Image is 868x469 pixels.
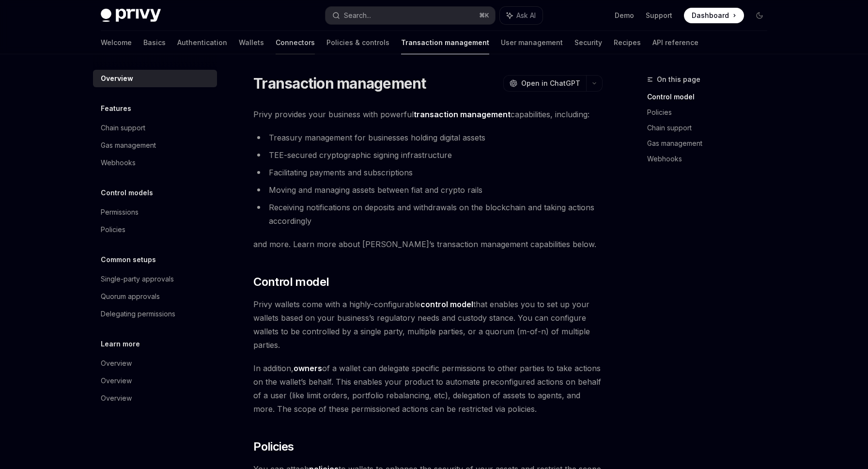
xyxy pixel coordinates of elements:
span: Open in ChatGPT [521,78,580,88]
div: Search... [344,10,371,21]
h5: Control models [101,187,153,199]
li: TEE-secured cryptographic signing infrastructure [253,148,603,162]
img: dark logo [101,9,161,22]
div: Quorum approvals [101,291,160,302]
li: Moving and managing assets between fiat and crypto rails [253,183,603,197]
div: Overview [101,358,132,369]
a: Gas management [93,137,217,154]
div: Webhooks [101,157,136,169]
div: Policies [101,224,125,235]
div: Single-party approvals [101,273,174,285]
a: Chain support [647,120,775,136]
span: and more. Learn more about [PERSON_NAME]’s transaction management capabilities below. [253,237,603,251]
a: Support [646,11,672,20]
a: Quorum approvals [93,288,217,305]
span: Policies [253,439,294,454]
a: Overview [93,372,217,390]
h1: Transaction management [253,75,426,92]
a: Overview [93,70,217,87]
h5: Learn more [101,338,140,350]
a: Gas management [647,136,775,151]
div: Overview [101,375,132,387]
a: Demo [615,11,634,20]
a: Policies [647,105,775,120]
h5: Common setups [101,254,156,266]
a: Transaction management [401,31,489,54]
strong: transaction management [414,109,511,119]
button: Toggle dark mode [752,8,767,23]
span: Ask AI [516,11,536,20]
span: On this page [657,74,700,85]
a: Delegating permissions [93,305,217,323]
li: Facilitating payments and subscriptions [253,166,603,179]
button: Open in ChatGPT [503,75,586,92]
div: Overview [101,392,132,404]
li: Receiving notifications on deposits and withdrawals on the blockchain and taking actions accordingly [253,201,603,228]
a: Overview [93,390,217,407]
a: Control model [647,89,775,105]
div: Overview [101,73,133,84]
a: Wallets [239,31,264,54]
a: Policies & controls [326,31,389,54]
a: Chain support [93,119,217,137]
a: API reference [652,31,698,54]
a: Webhooks [93,154,217,172]
button: Search...⌘K [325,7,495,24]
a: Policies [93,221,217,238]
a: User management [501,31,563,54]
a: Webhooks [647,151,775,167]
span: Dashboard [692,11,729,20]
a: Basics [143,31,166,54]
a: Dashboard [684,8,744,23]
span: Control model [253,274,329,290]
a: Single-party approvals [93,270,217,288]
div: Delegating permissions [101,308,175,320]
span: Privy provides your business with powerful capabilities, including: [253,108,603,121]
span: In addition, of a wallet can delegate specific permissions to other parties to take actions on th... [253,361,603,416]
div: Permissions [101,206,139,218]
a: Recipes [614,31,641,54]
a: Authentication [177,31,227,54]
span: ⌘ K [479,12,489,19]
li: Treasury management for businesses holding digital assets [253,131,603,144]
a: Welcome [101,31,132,54]
div: Chain support [101,122,145,134]
a: Permissions [93,203,217,221]
a: Security [574,31,602,54]
h5: Features [101,103,131,114]
a: control model [420,299,473,310]
div: Gas management [101,140,156,151]
button: Ask AI [500,7,542,24]
a: Overview [93,355,217,372]
span: Privy wallets come with a highly-configurable that enables you to set up your wallets based on yo... [253,297,603,352]
a: Connectors [276,31,315,54]
a: owners [294,363,322,374]
strong: control model [420,299,473,309]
